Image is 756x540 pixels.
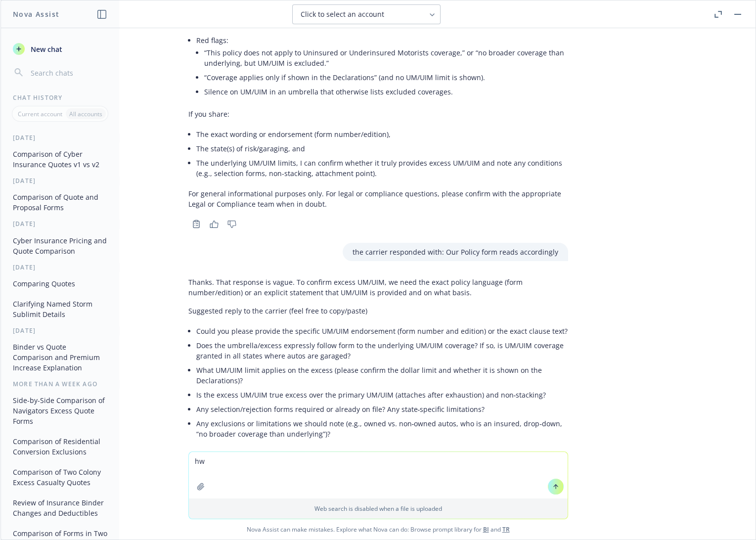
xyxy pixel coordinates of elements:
li: The underlying UM/UIM limits, I can confirm whether it truly provides excess UM/UIM and note any ... [196,156,568,180]
input: Search chats [29,66,107,80]
span: Nova Assist can make mistakes. Explore what Nova can do: Browse prompt library for and [4,519,752,540]
li: Any exclusions or limitations we should note (e.g., owned vs. non‑owned autos, who is an insured,... [196,416,568,441]
li: The exact wording or endorsement (form number/edition), [196,127,568,141]
p: All accounts [69,110,102,118]
li: “This policy does not apply to Uninsured or Underinsured Motorists coverage,” or “no broader cove... [204,45,568,70]
p: Current account [18,110,62,118]
button: Click to select an account [292,4,441,24]
li: Red flags: [196,33,568,101]
div: [DATE] [1,177,119,185]
button: Review of Insurance Binder Changes and Deductibles [9,495,111,521]
li: Is the excess UM/UIM true excess over the primary UM/UIM (attaches after exhaustion) and non‑stac... [196,388,568,402]
li: Could you please provide the specific UM/UIM endorsement (form number and edition) or the exact c... [196,324,568,338]
button: Cyber Insurance Pricing and Quote Comparison [9,232,111,259]
li: The state(s) of risk/garaging, and [196,141,568,156]
li: “Coverage applies only if shown in the Declarations” (and no UM/UIM limit is shown). [204,70,568,85]
p: If you share: [188,109,568,119]
p: If you can share the wording or their response to the above, I’ll confirm whether it provides exc... [188,449,568,480]
button: Clarifying Named Storm Sublimit Details [9,296,111,322]
button: Binder vs Quote Comparison and Premium Increase Explanation [9,339,111,376]
button: Thumbs down [224,217,240,231]
button: Side-by-Side Comparison of Navigators Excess Quote Forms [9,392,111,429]
h1: Nova Assist [13,9,59,19]
button: New chat [9,40,111,58]
div: More than a week ago [1,380,119,388]
div: [DATE] [1,134,119,142]
p: the carrier responded with: Our Policy form reads accordingly [353,247,558,257]
button: Comparison of Two Colony Excess Casualty Quotes [9,464,111,491]
p: Thanks. That response is vague. To confirm excess UM/UIM, we need the exact policy language (form... [188,277,568,298]
span: New chat [29,44,62,54]
li: Any selection/rejection forms required or already on file? Any state‑specific limitations? [196,402,568,416]
div: [DATE] [1,263,119,271]
div: [DATE] [1,220,119,228]
button: Comparing Quotes [9,275,111,292]
a: BI [483,525,489,534]
button: Comparison of Quote and Proposal Forms [9,189,111,216]
button: Comparison of Residential Conversion Exclusions [9,433,111,460]
span: Click to select an account [301,9,384,19]
svg: Copy to clipboard [192,220,201,228]
p: Suggested reply to the carrier (feel free to copy/paste) [188,306,568,316]
button: Comparison of Cyber Insurance Quotes v1 vs v2 [9,146,111,173]
textarea: hw [189,452,568,498]
li: Silence on UM/UIM in an umbrella that otherwise lists excluded coverages. [204,85,568,99]
div: Chat History [1,93,119,102]
p: For general informational purposes only. For legal or compliance questions, please confirm with t... [188,188,568,209]
p: Web search is disabled when a file is uploaded [195,504,562,513]
li: What UM/UIM limit applies on the excess (please confirm the dollar limit and whether it is shown ... [196,363,568,388]
li: Does the umbrella/excess expressly follow form to the underlying UM/UIM coverage? If so, is UM/UI... [196,338,568,363]
a: TR [502,525,510,534]
div: [DATE] [1,326,119,335]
